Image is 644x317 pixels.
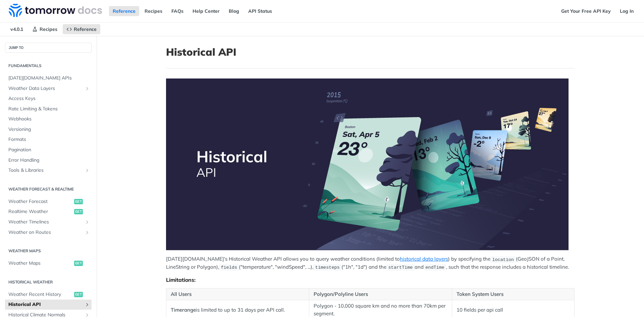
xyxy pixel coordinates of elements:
a: Reference [109,6,139,16]
th: All Users [166,288,309,300]
span: Weather Forecast [8,198,72,205]
a: Weather Mapsget [5,258,92,268]
span: Weather Recent History [8,291,72,298]
button: Show subpages for Weather Data Layers [85,86,90,91]
span: Error Handling [8,157,90,164]
span: Weather on Routes [8,229,83,236]
div: Limitations: [166,276,575,283]
p: [DATE][DOMAIN_NAME]'s Historical Weather API allows you to query weather conditions (limited to )... [166,255,575,271]
a: historical data layers [400,256,448,262]
span: Tools & Libraries [8,167,83,174]
a: Access Keys [5,94,92,104]
a: FAQs [168,6,187,16]
button: Show subpages for Tools & Libraries [85,168,90,173]
span: Historical API [8,301,83,308]
h2: Weather Maps [5,248,92,254]
button: Show subpages for Weather Timelines [85,219,90,225]
h2: Historical Weather [5,279,92,285]
a: Get Your Free API Key [557,6,614,16]
span: Versioning [8,126,90,133]
span: Recipes [40,26,57,32]
a: Blog [225,6,243,16]
a: Tools & LibrariesShow subpages for Tools & Libraries [5,165,92,175]
h1: Historical API [166,46,575,58]
span: Pagination [8,147,90,153]
code: timesteps [313,264,341,271]
img: Tomorrow.io Weather API Docs [9,4,102,17]
a: [DATE][DOMAIN_NAME] APIs [5,73,92,83]
span: Webhooks [8,116,90,122]
code: location [490,256,516,263]
th: Token System Users [452,288,574,300]
span: Weather Timelines [8,219,83,225]
span: Reference [74,26,97,32]
a: Recipes [141,6,166,16]
a: Weather Data LayersShow subpages for Weather Data Layers [5,84,92,94]
span: get [74,261,83,266]
span: Formats [8,136,90,143]
button: Show subpages for Historical API [85,302,90,307]
a: Error Handling [5,155,92,165]
a: Weather TimelinesShow subpages for Weather Timelines [5,217,92,227]
th: Polygon/Polyline Users [309,288,452,300]
a: Webhooks [5,114,92,124]
span: Expand image [166,78,575,250]
span: Realtime Weather [8,208,72,215]
button: JUMP TO [5,43,92,53]
span: Access Keys [8,95,90,102]
a: Log In [616,6,637,16]
img: Historical-API.png [166,78,569,250]
a: Reference [63,24,100,34]
a: Realtime Weatherget [5,207,92,217]
h2: Fundamentals [5,63,92,69]
code: startTime [386,264,415,271]
a: Help Center [189,6,223,16]
a: Pagination [5,145,92,155]
span: get [74,199,83,204]
a: Weather Forecastget [5,197,92,207]
a: Weather Recent Historyget [5,289,92,300]
a: Weather on RoutesShow subpages for Weather on Routes [5,227,92,237]
a: Historical APIShow subpages for Historical API [5,300,92,310]
a: Formats [5,135,92,145]
a: API Status [245,6,276,16]
strong: Timerange [171,307,196,313]
button: Show subpages for Weather on Routes [85,230,90,235]
h2: Weather Forecast & realtime [5,186,92,192]
span: get [74,292,83,297]
code: endTime [424,264,446,271]
span: Weather Data Layers [8,85,83,92]
span: Rate Limiting & Tokens [8,106,90,112]
code: fields [219,264,239,271]
span: [DATE][DOMAIN_NAME] APIs [8,75,90,82]
span: get [74,209,83,214]
a: Rate Limiting & Tokens [5,104,92,114]
a: Versioning [5,124,92,135]
span: Weather Maps [8,260,72,267]
span: v4.0.1 [7,24,27,34]
a: Recipes [29,24,61,34]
